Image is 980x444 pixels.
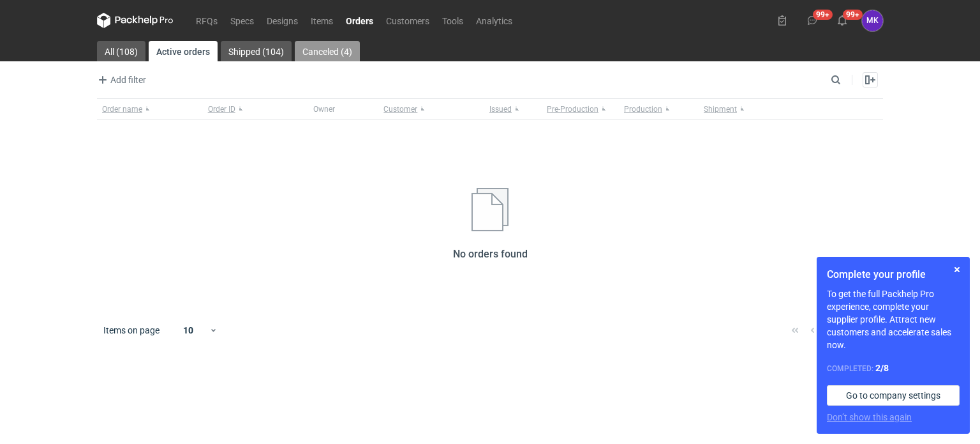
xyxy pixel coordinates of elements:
[827,287,960,351] p: To get the full Packhelp Pro experience, complete your supplier profile. Attract new customers an...
[470,13,519,28] a: Analytics
[436,13,470,28] a: Tools
[862,10,883,31] button: MK
[827,267,960,282] h1: Complete your profile
[827,385,960,406] a: Go to company settings
[221,41,292,61] a: Shipped (104)
[95,72,146,88] span: Add filter
[827,362,960,375] div: Completed:
[149,41,218,61] a: Active orders
[827,411,912,424] button: Don’t show this again
[453,247,528,262] h2: No orders found
[224,13,260,28] a: Specs
[295,41,360,61] a: Canceled (4)
[875,363,889,373] strong: 2 / 8
[260,13,304,28] a: Designs
[949,262,965,277] button: Skip for now
[802,10,822,31] button: 99+
[94,72,147,88] button: Add filter
[97,13,174,28] svg: Packhelp Pro
[97,41,145,61] a: All (108)
[828,72,869,88] input: Search
[339,13,380,28] a: Orders
[168,321,209,339] div: 10
[380,13,436,28] a: Customers
[304,13,339,28] a: Items
[103,324,160,337] span: Items on page
[832,10,852,31] button: 99+
[189,13,224,28] a: RFQs
[862,10,883,31] div: Martyna Kozyra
